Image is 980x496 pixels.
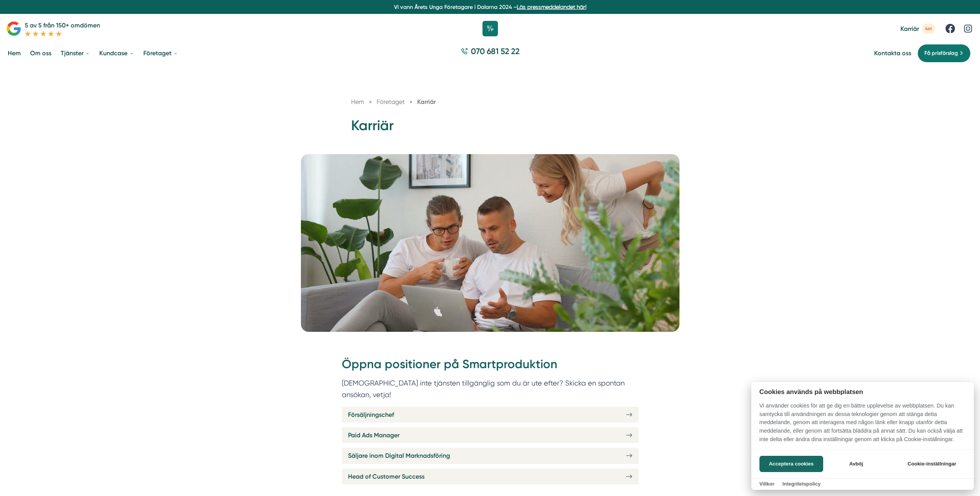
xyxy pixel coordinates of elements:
[898,456,966,472] button: Cookie-inställningar
[825,456,887,472] button: Avböj
[782,481,820,487] a: Integritetspolicy
[759,481,774,487] a: Villkor
[759,456,823,472] button: Acceptera cookies
[751,402,974,449] p: Vi använder cookies för att ge dig en bättre upplevelse av webbplatsen. Du kan samtycka till anvä...
[751,388,974,396] h2: Cookies används på webbplatsen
